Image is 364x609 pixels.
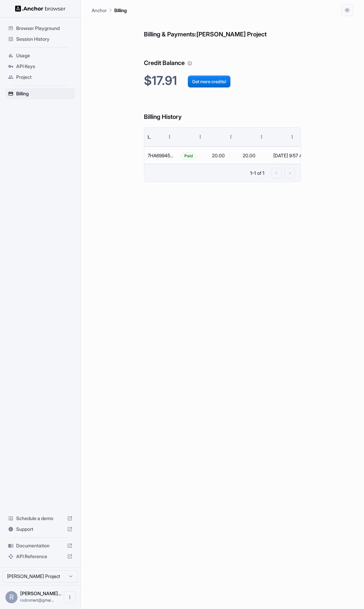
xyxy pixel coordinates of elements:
button: Sort [151,131,163,143]
div: Schedule a demo [5,513,75,524]
p: 1–1 of 1 [250,170,264,177]
div: Project [5,72,75,83]
div: 20.00 [209,147,239,164]
div: Usage [5,50,75,61]
button: Menu [225,131,237,143]
span: Schedule a demo [16,515,64,522]
span: Billing [16,90,72,97]
div: Browser Playground [5,23,75,34]
span: Session History [16,36,72,42]
span: Browser Playground [16,25,72,32]
img: Anchor Logo [15,5,66,12]
p: Billing [114,7,127,14]
button: Menu [286,131,298,143]
button: Menu [163,131,176,143]
div: Billing [5,88,75,99]
div: API Keys [5,61,75,72]
button: Get more credits! [188,75,231,88]
div: Session History [5,34,75,44]
div: [DATE] 9:57 AM [273,147,297,164]
p: Anchor [92,7,107,14]
span: Project [16,74,72,81]
button: Open menu [64,591,76,603]
svg: Your credit balance will be consumed as you use the API. Visit the usage page to view a breakdown... [187,61,192,66]
button: Sort [243,131,255,143]
div: ID [148,134,151,140]
span: Rodrigo MArtínez [20,590,61,596]
button: Menu [255,131,268,143]
span: Support [16,526,64,533]
span: rodromart@gmail.com [20,598,54,603]
button: Menu [194,131,206,143]
div: API Reference [5,551,75,562]
span: API Keys [16,63,72,70]
span: API Reference [16,553,64,560]
span: Documentation [16,542,64,549]
div: 7HA69945HD217670D [144,147,178,164]
h6: Billing & Payments: [PERSON_NAME] Project [144,16,301,39]
div: Support [5,524,75,535]
div: Documentation [5,540,75,551]
span: Usage [16,52,72,59]
div: 20.00 [239,147,270,164]
button: Sort [182,131,194,143]
nav: breadcrumb [92,6,127,14]
div: R [5,591,18,603]
button: Sort [213,131,225,143]
button: Sort [274,131,286,143]
h6: Billing History [144,99,301,122]
h6: Credit Balance [144,45,301,68]
h2: $17.91 [144,73,301,88]
span: Paid [182,147,195,164]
